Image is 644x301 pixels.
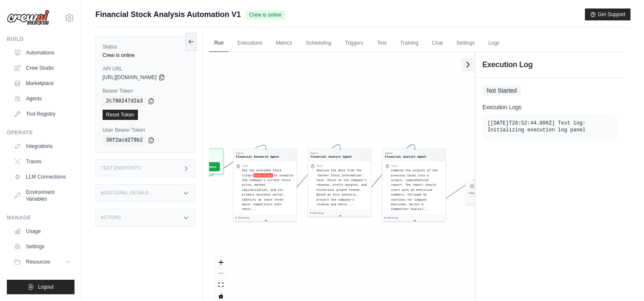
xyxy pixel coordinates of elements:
[415,176,486,215] g: Edge from d284861444f42b0b878280c4e161b28e to outputNode
[372,34,392,52] a: Test
[585,9,630,20] button: Get Support
[95,9,241,20] span: Financial Stock Analysis Automation V1
[317,164,323,168] div: Task
[10,155,74,168] a: Traces
[7,36,74,43] div: Build
[103,43,188,50] label: Status
[7,129,74,136] div: Operate
[487,120,612,133] pre: [[DATE]T20:52:44.806Z] Test log: Initializing execution log panel
[317,169,367,206] span: Analyze the data from the 'Gather Stock Information' task. Focus on the company's revenue, profit...
[215,279,226,290] button: fit view
[391,164,397,168] div: Task
[293,216,295,219] div: -
[301,34,336,52] a: Scheduling
[395,34,424,52] a: Training
[7,10,49,26] img: Logo
[313,211,323,215] span: Pending
[26,258,50,265] span: Resources
[103,52,188,59] div: Crew is online
[341,145,415,215] g: Edge from afe51f01f9cabfba8caa37a29f6df9ad to d284861444f42b0b878280c4e161b28e
[10,77,74,90] a: Marketplace
[482,85,521,96] span: Not Started
[387,216,398,219] span: Pending
[232,34,267,52] a: Executions
[311,151,352,155] div: Agent
[427,34,448,52] a: Chat
[209,34,229,52] a: Run
[308,148,372,217] div: AgentFinancial Analyst AgentTaskAnalyze the data from the 'Gather Stock Information' task. Focus ...
[10,185,74,206] a: Environment Variables
[103,110,138,120] a: Reset Token
[103,65,188,72] label: API URL
[242,164,248,168] div: Task
[385,151,426,155] div: Agent
[385,155,426,159] div: Financial Analyst Agent
[203,145,266,177] g: Edge from inputsNode to 123e7c9e454d1aadb3df882990b16833
[368,211,369,215] div: -
[10,240,74,253] a: Settings
[242,168,294,211] div: Use the provided stock ticker {stock Ticker} to research the company's current stock price, marke...
[10,224,74,238] a: Usage
[242,169,282,177] span: Use the provided stock ticker
[10,255,74,269] button: Resources
[10,92,74,105] a: Agents
[271,34,298,52] a: Metrics
[10,170,74,184] a: LLM Connections
[101,215,121,220] h3: Actions
[7,214,74,221] div: Manage
[482,59,617,71] h2: Execution Log
[482,103,617,111] h3: Execution Logs
[236,151,279,155] div: Agent
[10,139,74,153] a: Integrations
[103,135,146,145] code: 38f2acd279b2
[10,61,74,75] a: Crew Studio
[7,280,74,294] button: Logout
[340,34,369,52] a: Triggers
[451,34,480,52] a: Settings
[238,216,249,219] span: Pending
[103,88,188,94] label: Bearer Token
[38,284,54,290] span: Logout
[469,196,500,202] button: No Result Yet
[442,216,444,219] div: -
[266,145,341,215] g: Edge from 123e7c9e454d1aadb3df882990b16833 to afe51f01f9cabfba8caa37a29f6df9ad
[246,10,285,20] span: Crew is online
[391,169,438,211] span: Combine the outputs of the previous tasks into a single, comprehensive report. The report should ...
[236,155,279,159] div: Financial Research Agent
[469,192,485,195] span: Status: Waiting
[103,127,188,133] label: User Bearer Token
[465,180,504,205] div: Status:WaitingNo Result Yet
[103,74,157,81] span: [URL][DOMAIN_NAME]
[382,148,446,221] div: AgentFinancial Analyst AgentTaskCombine the outputs of the previous tasks into a single, comprehe...
[391,168,443,211] div: Combine the outputs of the previous tasks into a single, comprehensive report. The report should ...
[253,173,273,177] span: stock Ticker
[311,155,352,159] div: Financial Analyst Agent
[233,148,297,221] div: AgentFinancial Research AgentTaskUse the provided stock tickerstock Tickerto research the company...
[103,96,146,106] code: 2c780247d2a3
[215,257,226,268] button: zoom in
[317,168,369,207] div: Analyze the data from the 'Gather Stock Information' task. Focus on the company's revenue, profit...
[101,190,149,196] h3: Additional Details
[10,107,74,121] a: Tool Registry
[483,34,504,52] a: Logs
[10,46,74,60] a: Automations
[101,166,141,171] h3: Test Endpoints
